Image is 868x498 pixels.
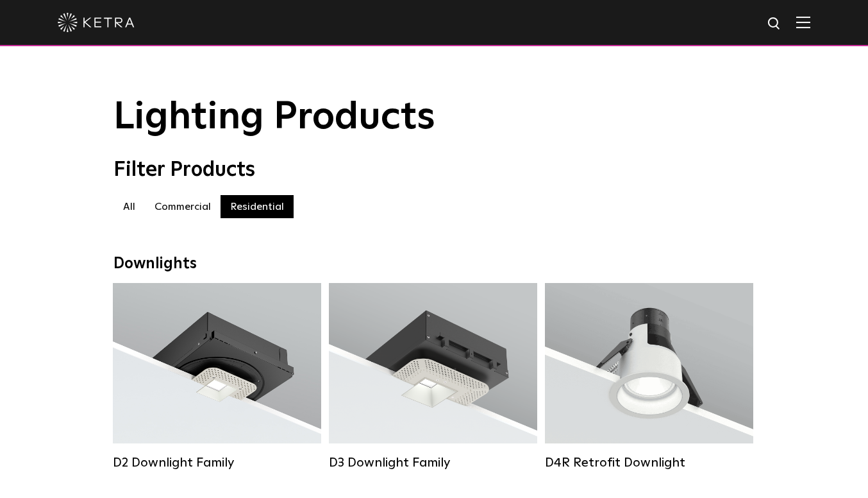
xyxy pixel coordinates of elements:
label: Commercial [145,195,221,218]
img: Hamburger%20Nav.svg [796,16,810,28]
a: D3 Downlight Family Lumen Output:700 / 900 / 1100Colors:White / Black / Silver / Bronze / Paintab... [329,283,537,470]
label: All [113,195,145,218]
label: Residential [221,195,294,218]
div: D3 Downlight Family [329,455,537,470]
div: D4R Retrofit Downlight [545,455,753,470]
img: ketra-logo-2019-white [58,13,135,32]
div: Downlights [113,255,755,273]
span: Lighting Products [113,98,435,137]
img: search icon [767,16,783,32]
a: D4R Retrofit Downlight Lumen Output:800Colors:White / BlackBeam Angles:15° / 25° / 40° / 60°Watta... [545,283,753,470]
div: D2 Downlight Family [113,455,321,470]
a: D2 Downlight Family Lumen Output:1200Colors:White / Black / Gloss Black / Silver / Bronze / Silve... [113,283,321,470]
div: Filter Products [113,158,755,182]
